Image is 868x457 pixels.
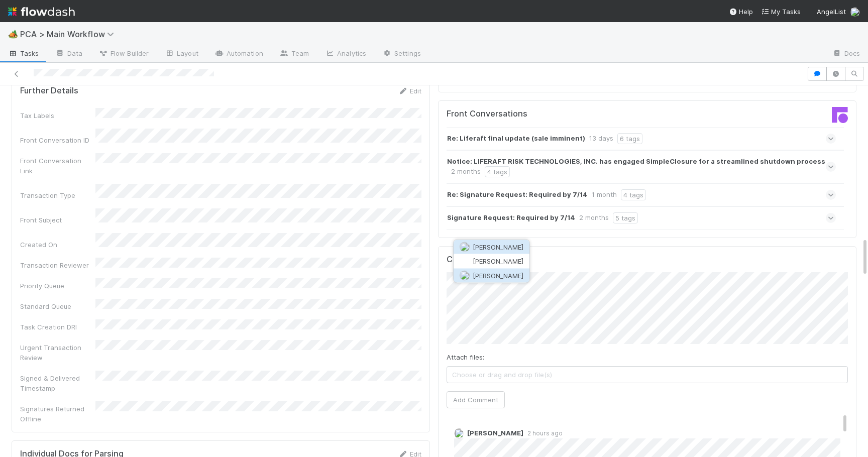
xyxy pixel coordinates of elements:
h5: Front Conversations [447,109,640,119]
div: 6 tags [617,133,642,144]
span: 🏕️ [8,30,18,38]
span: AngelList [817,8,846,16]
div: 4 tags [485,166,510,177]
strong: Notice: LIFERAFT RISK TECHNOLOGIES, INC. has engaged SimpleClosure for a streamlined shutdown pro... [447,156,825,166]
div: 2 months [451,166,481,177]
div: Help [729,7,753,17]
div: Front Subject [20,215,95,225]
div: Transaction Type [20,190,95,200]
a: My Tasks [761,7,801,17]
span: [PERSON_NAME] [467,429,523,437]
div: 2 months [579,212,609,223]
div: 1 month [592,189,617,200]
span: My Tasks [761,8,801,16]
strong: Re: Liferaft final update (sale imminent) [447,133,585,144]
div: Signatures Returned Offline [20,404,95,424]
strong: Signature Request: Required by 7/14 [447,212,575,223]
button: [PERSON_NAME] [454,254,529,268]
img: avatar_8d06466b-a936-4205-8f52-b0cc03e2a179.png [460,242,470,252]
div: Signed & Delivered Timestamp [20,373,95,393]
a: Layout [157,46,206,62]
img: front-logo-b4b721b83371efbadf0a.svg [832,107,848,123]
div: Front Conversation Link [20,156,95,176]
span: [PERSON_NAME] [473,271,523,279]
span: Flow Builder [98,48,149,58]
span: [PERSON_NAME] [473,243,523,251]
div: Tax Labels [20,110,95,121]
a: Team [271,46,317,62]
div: 13 days [589,133,613,144]
div: 5 tags [613,212,638,223]
img: avatar_ba0ef937-97b0-4cb1-a734-c46f876909ef.png [850,7,860,17]
img: avatar_60d9c2d4-5636-42bf-bfcd-7078767691ab.png [460,256,470,266]
div: Priority Queue [20,281,95,291]
strong: Re: Signature Request: Required by 7/14 [447,189,588,200]
span: 2 hours ago [523,429,563,437]
button: [PERSON_NAME] [454,240,529,254]
div: 4 tags [621,189,646,200]
img: avatar_dd78c015-5c19-403d-b5d7-976f9c2ba6b3.png [460,271,470,281]
a: Automation [206,46,271,62]
a: Data [47,46,90,62]
h5: Comments [447,255,848,265]
img: logo-inverted-e16ddd16eac7371096b0.svg [8,3,75,20]
button: Add Comment [447,391,505,408]
span: Choose or drag and drop file(s) [447,367,847,383]
div: Transaction Reviewer [20,260,95,270]
div: Front Conversation ID [20,135,95,145]
div: Standard Queue [20,301,95,311]
a: Flow Builder [90,46,157,62]
a: Analytics [317,46,374,62]
label: Attach files: [447,352,484,362]
h5: Further Details [20,86,78,96]
button: [PERSON_NAME] [454,268,529,282]
span: PCA > Main Workflow [20,29,119,39]
div: Urgent Transaction Review [20,342,95,363]
a: Settings [374,46,429,62]
a: Docs [824,46,868,62]
a: Edit [398,87,421,95]
img: avatar_dd78c015-5c19-403d-b5d7-976f9c2ba6b3.png [454,428,464,438]
div: Created On [20,240,95,250]
span: Tasks [8,48,39,58]
span: [PERSON_NAME] [473,257,523,265]
div: Task Creation DRI [20,322,95,332]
